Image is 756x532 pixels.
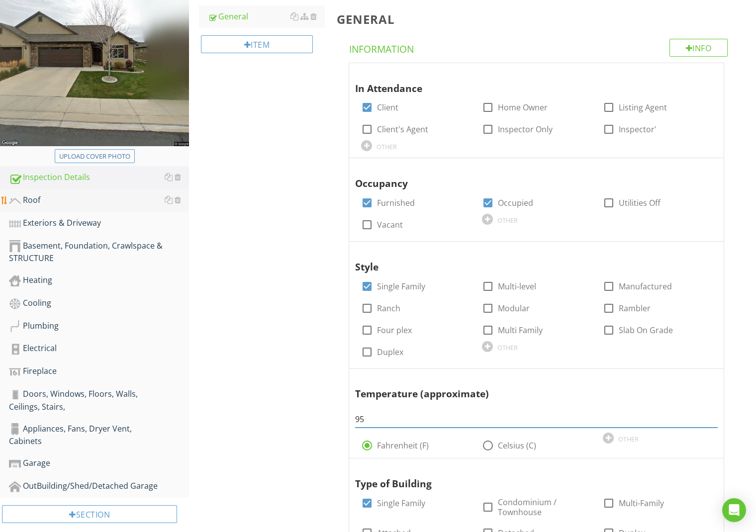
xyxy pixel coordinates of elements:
[9,297,189,310] div: Cooling
[377,124,428,134] label: Client's Agent
[9,274,189,287] div: Heating
[9,194,189,207] div: Roof
[619,102,667,112] label: Listing Agent
[9,217,189,230] div: Exteriors & Driveway
[618,435,639,443] div: OTHER
[355,462,700,491] div: Type of Building
[619,325,673,335] label: Slab On Grade
[355,162,700,191] div: Occupancy
[498,303,530,313] label: Modular
[377,198,415,208] label: Furnished
[619,498,664,508] label: Multi-Family
[208,10,325,22] div: General
[498,441,536,450] label: Celsius (C)
[377,102,398,112] label: Client
[377,281,425,291] label: Single Family
[9,457,189,470] div: Garage
[498,281,536,291] label: Multi-level
[377,325,412,335] label: Four plex
[355,373,700,402] div: Temperature (approximate)
[2,505,177,523] div: Section
[55,149,135,163] button: Upload cover photo
[201,35,313,53] div: Item
[377,303,400,313] label: Ranch
[498,102,548,112] label: Home Owner
[498,325,543,335] label: Multi Family
[9,342,189,355] div: Electrical
[619,198,661,208] label: Utilities Off
[349,39,728,56] h4: Information
[619,281,672,291] label: Manufactured
[355,411,718,428] input: #
[377,220,403,230] label: Vacant
[9,388,189,413] div: Doors, Windows, Floors, Walls, Ceilings, Stairs,
[498,124,553,134] label: Inspector Only
[498,198,533,208] label: Occupied
[9,320,189,333] div: Plumbing
[619,124,657,134] label: Inspector'
[497,344,518,352] div: OTHER
[9,480,189,493] div: OutBuilding/Shed/Detached Garage
[377,347,403,357] label: Duplex
[377,441,429,450] label: Fahrenheit (F)
[377,498,425,508] label: Single Family
[722,498,746,522] div: Open Intercom Messenger
[59,152,130,162] div: Upload cover photo
[9,240,189,265] div: Basement, Foundation, Crawlspace & STRUCTURE
[498,497,591,517] label: Condominium / Townhouse
[619,303,651,313] label: Rambler
[9,171,189,184] div: Inspection Details
[355,246,700,274] div: Style
[337,12,740,26] h3: General
[669,39,728,57] div: Info
[355,67,700,96] div: In Attendance
[9,365,189,378] div: Fireplace
[377,143,397,151] div: OTHER
[9,423,189,447] div: Appliances, Fans, Dryer Vent, Cabinets
[497,216,518,224] div: OTHER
